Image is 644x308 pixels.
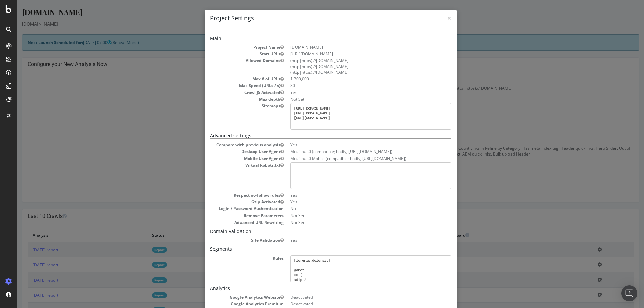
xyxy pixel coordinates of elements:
[193,96,266,102] dt: Max depth
[193,213,266,219] dt: Remove Parameters
[273,103,434,130] pre: [URL][DOMAIN_NAME] [URL][DOMAIN_NAME] [URL][DOMAIN_NAME]
[193,237,266,243] dt: Site Validation
[273,237,434,243] dd: Yes
[430,13,434,23] span: ×
[273,301,434,307] dd: Deactivated
[193,294,266,300] dt: Google Analytics Website
[273,294,434,300] dd: Deactivated
[193,76,266,82] dt: Max # of URLs
[273,69,434,75] li: (http|https)://[DOMAIN_NAME]
[193,255,266,261] dt: Rules
[193,89,266,95] dt: Crawl JS Activated
[193,246,434,252] h5: Segments
[273,58,434,63] li: (http|https)://[DOMAIN_NAME]
[273,199,434,205] dd: Yes
[273,142,434,148] dd: Yes
[273,255,434,282] pre: [loremip:dolorsit] @amet co ( adip / elit /SE/do/ ) @EI_TE-INCI utlab *et_do* @Ma-Aliq enim */ad_...
[193,142,266,148] dt: Compare with previous analysis
[273,89,434,95] dd: Yes
[193,162,266,168] dt: Virtual Robots.txt
[273,192,434,198] dd: Yes
[193,36,434,41] h5: Main
[193,149,266,155] dt: Desktop User Agent
[193,133,434,138] h5: Advanced settings
[273,51,434,57] dd: [URL][DOMAIN_NAME]
[273,76,434,82] dd: 1,300,000
[193,229,434,234] h5: Domain Validation
[193,58,266,63] dt: Allowed Domains
[273,206,434,211] dd: No
[273,213,434,219] dd: Not Set
[193,103,266,109] dt: Sitemaps
[193,220,266,225] dt: Advanced URL Rewriting
[273,149,434,155] dd: Mozilla/5.0 (compatible; botify; [URL][DOMAIN_NAME])
[193,206,266,211] dt: Login / Password Authentication
[193,199,266,205] dt: Gzip Activated
[193,301,266,307] dt: Google Analytics Premium
[193,192,266,198] dt: Respect no-follow rules
[193,14,434,23] h4: Project Settings
[193,83,266,88] dt: Max Speed (URLs / s)
[273,64,434,69] li: (http|https)://[DOMAIN_NAME]
[273,83,434,88] dd: 30
[273,156,434,161] dd: Mozilla/5.0 Mobile (compatible; botify; [URL][DOMAIN_NAME])
[193,286,434,291] h5: Analytics
[193,44,266,50] dt: Project Name
[621,285,637,301] div: Open Intercom Messenger
[273,220,434,225] dd: Not Set
[193,51,266,57] dt: Start URLs
[193,156,266,161] dt: Mobile User Agent
[273,44,434,50] dd: [DOMAIN_NAME]
[273,96,434,102] dd: Not Set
